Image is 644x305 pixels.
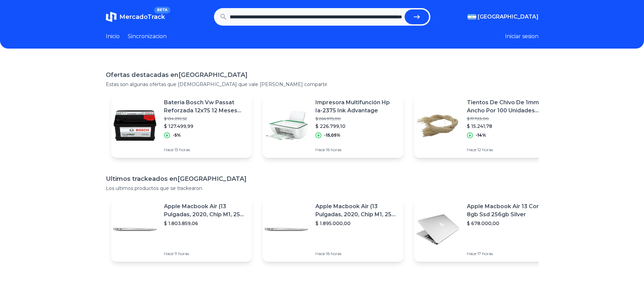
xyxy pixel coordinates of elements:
[154,7,170,13] span: BETA
[467,202,549,219] p: Apple Macbook Air 13 Core I5 8gb Ssd 256gb Silver
[324,133,340,138] p: -15,05%
[315,202,398,219] p: Apple Macbook Air (13 Pulgadas, 2020, Chip M1, 256 Gb De Ssd, 8 Gb De Ram) - Plata
[263,206,310,253] img: Featured image
[106,174,539,184] h1: Ultimos trackeados en [GEOGRAPHIC_DATA]
[106,32,120,40] a: Inicio
[414,206,461,253] img: Featured image
[414,197,555,262] a: Featured imageApple Macbook Air 13 Core I5 8gb Ssd 256gb Silver$ 678.000,00Hace 17 horas
[468,13,539,21] button: [GEOGRAPHIC_DATA]
[315,116,398,121] p: $ 266.975,00
[164,220,246,227] p: $ 1.803.859,06
[164,202,246,219] p: Apple Macbook Air (13 Pulgadas, 2020, Chip M1, 256 Gb De Ssd, 8 Gb De Ram) - Plata
[164,147,246,152] p: Hace 13 horas
[467,147,549,152] p: Hace 12 horas
[106,81,539,88] p: Estas son algunas ofertas que [DEMOGRAPHIC_DATA] que vale [PERSON_NAME] compartir.
[173,133,181,138] p: -5%
[164,123,246,130] p: $ 127.499,99
[467,99,549,115] p: Tientos De Chivo De 1mm De Ancho Por 100 Unidades [PERSON_NAME]
[164,251,246,256] p: Hace 11 horas
[263,102,310,149] img: Featured image
[315,251,398,256] p: Hace 16 horas
[467,123,549,130] p: $ 15.241,78
[467,116,549,121] p: $ 17.723,00
[106,70,539,80] h1: Ofertas destacadas en [GEOGRAPHIC_DATA]
[468,14,476,20] img: Argentina
[505,32,539,40] button: Iniciar sesion
[106,11,165,22] a: MercadoTrackBETA
[164,99,246,115] p: Bateria Bosch Vw Passat Reforzada 12x75 12 Meses Garantia
[476,133,486,138] p: -14%
[315,99,398,115] p: Impresora Multifunción Hp Ia-2375 Ink Advantage
[111,93,252,158] a: Featured imageBateria Bosch Vw Passat Reforzada 12x75 12 Meses Garantia$ 134.210,52$ 127.499,99-5...
[164,116,246,121] p: $ 134.210,52
[119,13,165,21] span: MercadoTrack
[106,185,539,192] p: Los ultimos productos que se trackearon.
[128,32,167,40] a: Sincronizacion
[315,147,398,152] p: Hace 16 horas
[263,93,403,158] a: Featured imageImpresora Multifunción Hp Ia-2375 Ink Advantage$ 266.975,00$ 226.799,10-15,05%Hace ...
[414,93,555,158] a: Featured imageTientos De Chivo De 1mm De Ancho Por 100 Unidades [PERSON_NAME]$ 17.723,00$ 15.241,...
[263,197,403,262] a: Featured imageApple Macbook Air (13 Pulgadas, 2020, Chip M1, 256 Gb De Ssd, 8 Gb De Ram) - Plata$...
[111,206,159,253] img: Featured image
[315,220,398,227] p: $ 1.895.000,00
[478,13,539,21] span: [GEOGRAPHIC_DATA]
[111,102,159,149] img: Featured image
[467,220,549,227] p: $ 678.000,00
[467,251,549,256] p: Hace 17 horas
[106,11,117,22] img: MercadoTrack
[315,123,398,130] p: $ 226.799,10
[414,102,461,149] img: Featured image
[111,197,252,262] a: Featured imageApple Macbook Air (13 Pulgadas, 2020, Chip M1, 256 Gb De Ssd, 8 Gb De Ram) - Plata$...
